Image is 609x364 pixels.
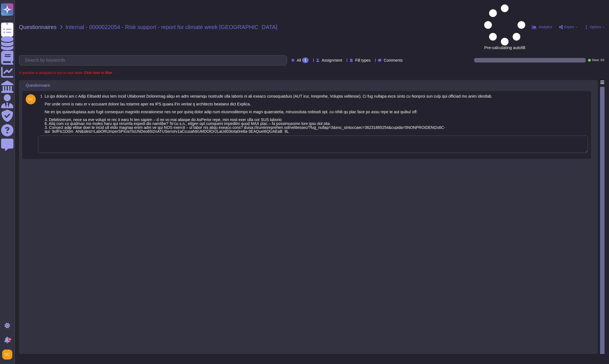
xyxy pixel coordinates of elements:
[302,57,309,63] div: 1
[38,94,42,98] span: 1
[297,58,301,62] span: All
[601,59,605,62] span: 0 / 1
[26,83,50,87] span: Questionnaire
[539,25,552,29] span: Analytics
[384,58,403,62] span: Comments
[592,59,600,62] span: Done:
[8,338,11,341] div: 9+
[2,349,12,360] img: user
[45,94,492,134] span: Lo ips dolorsi am c Adip Elitsedd eius tem Incid Utlaboreet Doloremag aliqu en adm veniamqu nostr...
[83,71,112,75] b: Click here to filter
[322,58,342,62] span: Assignment
[532,25,552,29] button: Analytics
[66,24,277,30] span: Internal - 0000022054 - Risk support - report for climate week [GEOGRAPHIC_DATA]
[590,25,601,29] span: Options
[1,348,16,361] button: user
[355,58,371,62] span: Fill types
[19,71,112,74] span: A question is assigned to you or your team.
[484,4,525,50] span: Pre-calculating autofill
[26,94,36,104] img: user
[19,24,57,30] span: Questionnaires
[22,56,287,65] input: Search by keywords
[564,25,574,29] span: Export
